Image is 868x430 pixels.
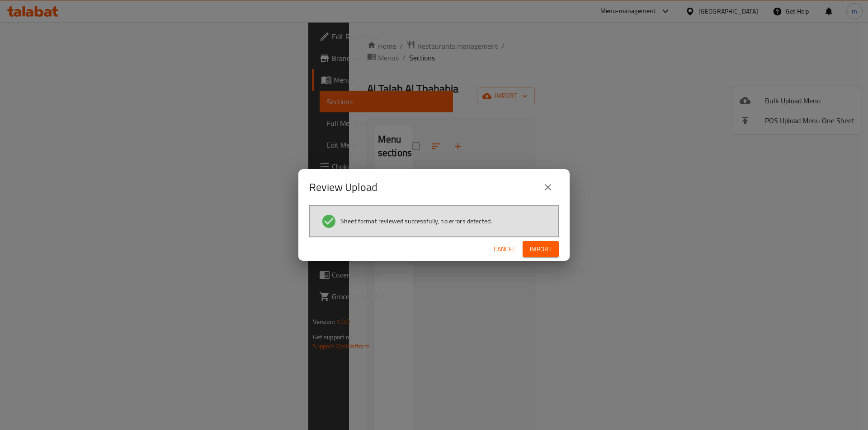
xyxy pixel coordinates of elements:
[530,244,552,255] span: Import
[494,244,515,255] span: Cancel
[309,180,377,194] h2: Review Upload
[490,241,519,258] button: Cancel
[537,176,559,198] button: close
[340,217,492,226] span: Sheet format reviewed successfully, no errors detected.
[523,241,559,258] button: Import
